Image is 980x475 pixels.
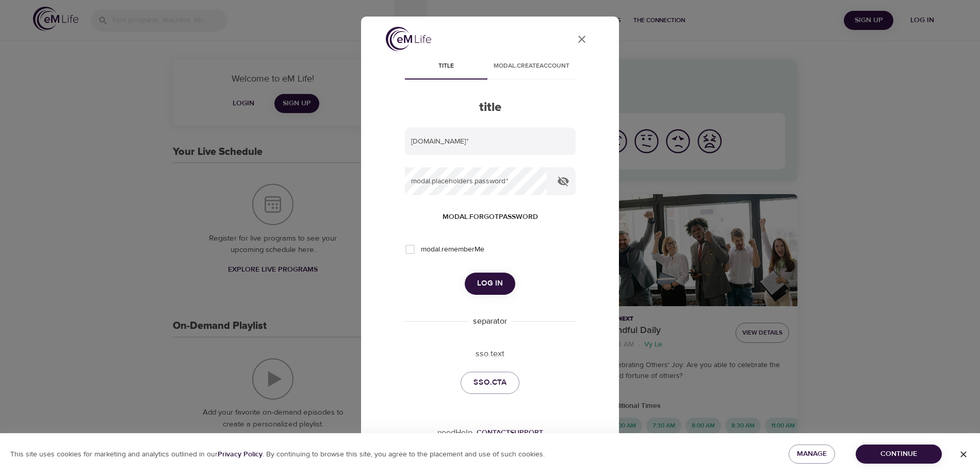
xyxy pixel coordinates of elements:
[477,427,543,438] div: contactSupport
[469,315,511,327] div: separator
[437,427,472,439] p: needHelp
[443,211,538,224] span: modal.forgotPassword
[465,273,515,294] button: Log in
[473,376,507,389] span: sso.cta
[477,277,503,290] span: Log in
[864,448,934,461] span: Continue
[405,100,576,115] h2: title
[411,61,481,72] span: title
[797,448,827,461] span: Manage
[438,208,542,227] button: modal.forgotPassword
[569,27,594,52] button: close
[405,55,576,80] div: disabled tabs example
[405,348,576,360] p: sso.text
[386,27,431,51] img: logo
[421,244,484,255] span: modal.rememberMe
[218,450,263,459] b: Privacy Policy
[494,61,569,72] span: modal.createAccount
[461,372,519,393] a: sso.cta
[472,427,543,438] a: contactSupport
